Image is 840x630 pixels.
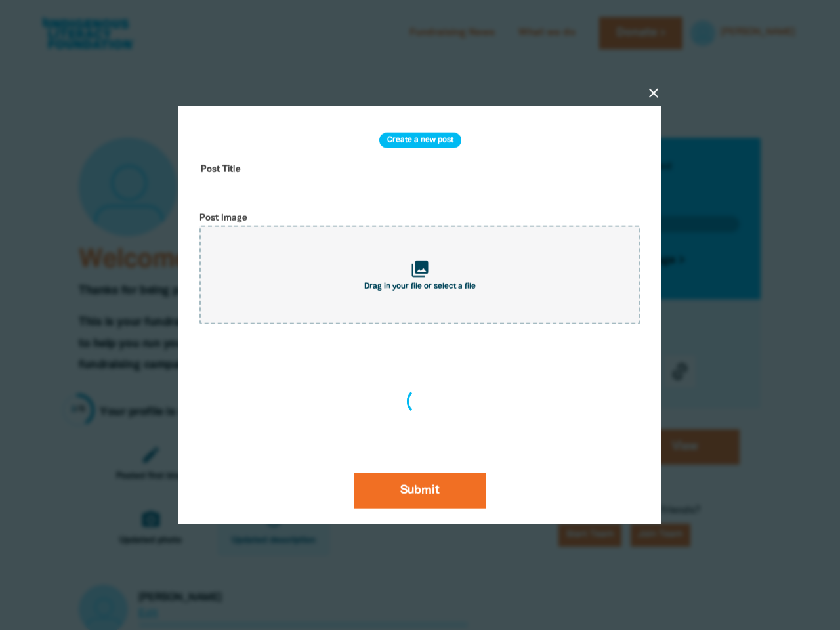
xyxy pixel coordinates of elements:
button: Submit [354,472,486,508]
i: collections [410,259,430,279]
span: Drag in your file or select a file [364,283,476,291]
button: close [646,85,661,101]
h3: Create a new post [379,133,461,148]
